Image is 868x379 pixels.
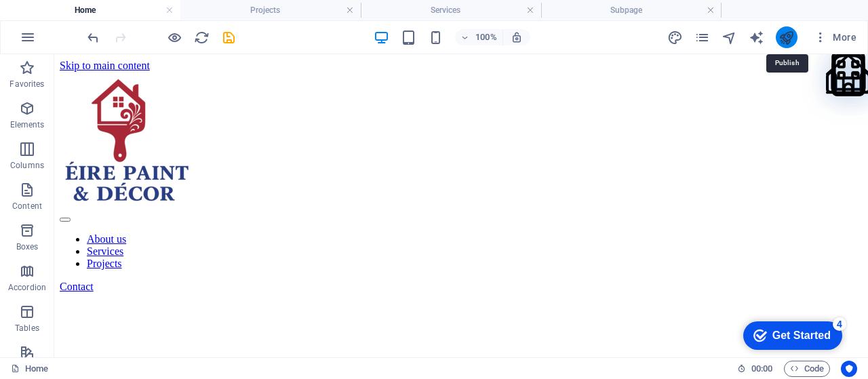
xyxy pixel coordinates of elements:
[166,29,182,45] button: Click here to leave preview mode and continue editing
[722,29,738,45] button: navigator
[5,5,96,17] a: Skip to main content
[180,3,361,18] h4: Projects
[749,30,764,45] i: AI Writer
[737,361,773,377] h6: Session time
[15,323,39,334] p: Tables
[776,26,797,48] button: publish
[11,7,110,35] div: Get Started 4 items remaining, 20% complete
[784,361,830,377] button: Code
[10,160,44,171] p: Columns
[722,30,737,45] i: Navigator
[10,119,45,130] p: Elements
[85,30,101,45] i: Undo: Change pages (Ctrl+Z)
[749,29,765,45] button: text_generator
[667,29,684,45] button: design
[194,30,210,45] i: Reload page
[814,31,856,44] span: More
[220,29,237,45] button: save
[9,79,44,89] p: Favorites
[511,31,523,43] i: On resize automatically adjust zoom level to fit chosen device.
[667,30,683,45] i: Design (Ctrl+Alt+Y)
[694,30,710,45] i: Pages (Ctrl+Alt+S)
[361,3,541,18] h4: Services
[841,361,857,377] button: Usercentrics
[16,241,39,252] p: Boxes
[85,29,101,45] button: undo
[221,30,237,45] i: Save (Ctrl+S)
[541,3,722,18] h4: Subpage
[475,29,497,45] h6: 100%
[100,3,114,16] div: 4
[761,363,763,374] span: :
[455,29,503,45] button: 100%
[193,29,210,45] button: reload
[694,29,711,45] button: pages
[808,26,862,48] button: More
[11,361,48,377] a: Click to cancel selection. Double-click to open Pages
[8,282,46,293] p: Accordion
[790,361,824,377] span: Code
[12,201,42,212] p: Content
[40,15,98,27] div: Get Started
[751,361,772,377] span: 00 00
